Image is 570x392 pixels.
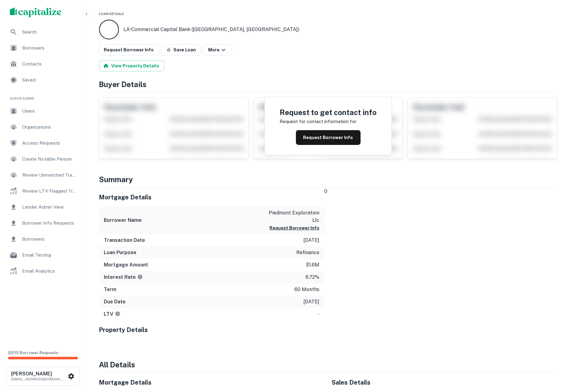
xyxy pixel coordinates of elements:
p: piedmont exploration llc [264,209,320,224]
li: Super Admin [5,89,81,104]
a: Users [5,104,81,118]
a: Commercial Capital Bank ([GEOGRAPHIC_DATA], [GEOGRAPHIC_DATA]) [131,26,300,32]
span: Borrowers [22,235,77,243]
h4: Summary [99,174,557,185]
img: capitalize-logo.png [10,7,62,17]
a: Lender Admin View [5,200,81,214]
button: View Property Details [99,60,164,71]
h4: Buyer Details [99,79,557,90]
span: Borrower Info Requests [22,219,77,227]
span: Borrowers [22,44,77,52]
p: 6.72% [306,274,320,281]
h6: Loan Purpose [104,249,137,256]
span: Loan Details [99,12,124,16]
p: $1.6m [306,261,320,269]
button: Request Borrower Info [99,44,159,55]
p: - [318,310,320,318]
h4: All Details [99,359,557,370]
h6: Borrower Name [104,217,142,224]
p: [DATE] [304,298,320,306]
span: Email Analytics [22,267,77,275]
iframe: Chat Widget [539,343,570,372]
a: Saved [5,73,81,87]
span: Review LTV Flagged Transactions [22,187,77,195]
button: Request Borrower Info [270,224,320,232]
h6: Due Date [104,298,126,306]
a: Access Requests [5,136,81,150]
h6: [PERSON_NAME] [11,371,67,376]
h6: Term [104,286,117,293]
span: Create Notable Person [22,155,77,163]
span: Access Requests [22,139,77,147]
h4: Request to get contact info [280,107,377,118]
a: Email Testing [5,248,81,262]
h6: Interest Rate [104,274,143,281]
button: [PERSON_NAME][EMAIL_ADDRESS][DOMAIN_NAME] [6,367,80,386]
a: Borrower Info Requests [5,216,81,230]
a: Borrowers [5,41,81,55]
span: Contacts [22,60,77,68]
h5: Sales Details [332,378,557,387]
a: Search [5,25,81,39]
p: refinance [297,249,320,256]
a: Email Analytics [5,264,81,278]
a: Organizations [5,120,81,134]
button: Save Loan [161,44,201,55]
p: LA • [124,26,300,33]
span: 22 / 10 Borrower Requests [8,350,58,355]
svg: The interest rates displayed on the website are for informational purposes only and may be report... [137,274,143,280]
p: [DATE] [304,237,320,244]
button: Request Borrower Info [296,130,361,145]
span: Organizations [22,123,77,131]
span: Email Testing [22,251,77,259]
div: 0 [92,188,557,339]
p: [EMAIL_ADDRESS][DOMAIN_NAME] [11,376,67,382]
h6: Mortgage Amount [104,261,148,269]
p: 60 months [295,286,320,293]
a: Borrowers [5,232,81,246]
a: Review LTV Flagged Transactions [5,184,81,198]
span: Review Unmatched Transactions [22,171,77,179]
a: Contacts [5,57,81,71]
h5: Mortgage Details [99,193,325,202]
a: Review Unmatched Transactions [5,168,81,182]
p: Request for contact information for [280,118,356,125]
h6: LTV [104,310,120,318]
span: Lender Admin View [22,203,77,211]
h5: Mortgage Details [99,378,325,387]
span: Users [22,107,77,115]
h6: Transaction Date [104,237,145,244]
h5: Property Details [99,325,325,334]
span: Search [22,28,77,36]
a: Create Notable Person [5,152,81,166]
button: More [204,44,232,55]
svg: LTVs displayed on the website are for informational purposes only and may be reported incorrectly... [115,311,120,317]
span: Saved [22,76,77,84]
